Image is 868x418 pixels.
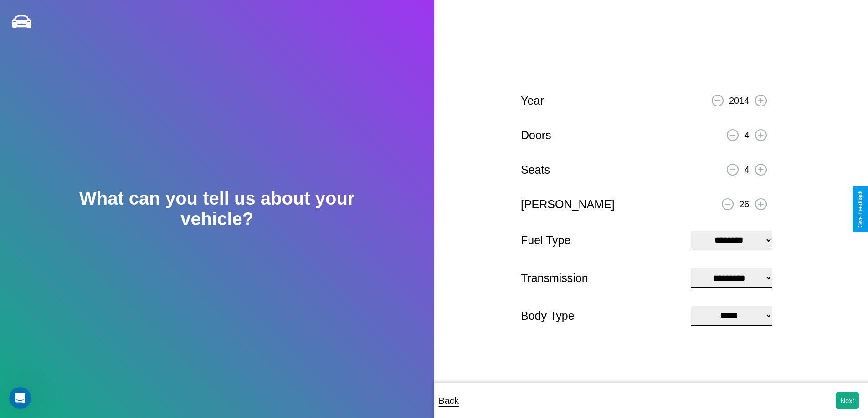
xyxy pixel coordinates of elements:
p: [PERSON_NAME] [521,194,615,215]
p: Transmission [521,268,682,288]
p: 4 [744,161,749,178]
button: Next [836,392,859,409]
p: 2014 [729,92,750,109]
p: Year [521,91,544,111]
p: Fuel Type [521,230,682,251]
p: 26 [739,196,749,212]
p: Body Type [521,306,682,326]
div: Give Feedback [857,191,863,227]
iframe: Intercom live chat [9,387,31,409]
p: 4 [744,127,749,143]
p: Doors [521,125,551,146]
h2: What can you tell us about your vehicle? [43,188,390,229]
p: Back [439,393,459,409]
p: Seats [521,160,550,180]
